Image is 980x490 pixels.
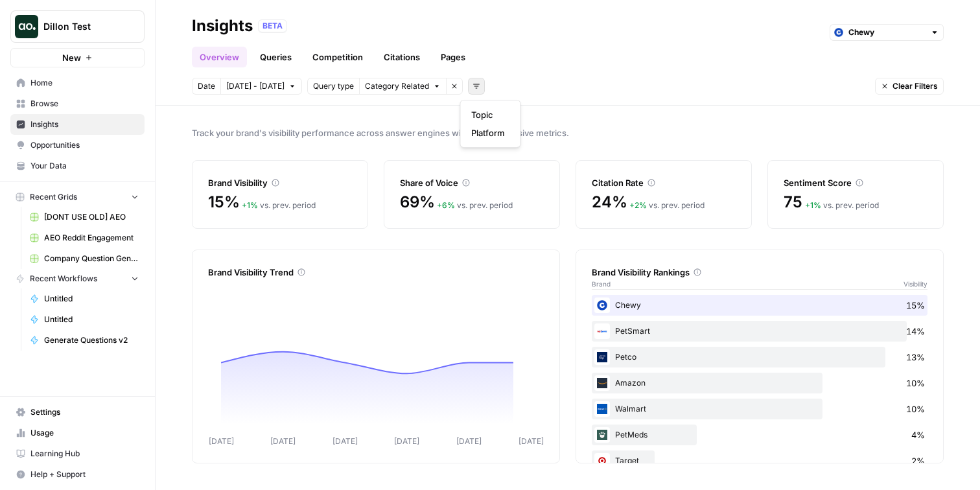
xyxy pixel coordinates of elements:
[594,297,610,313] img: 605q3xdxael06e776xrc4dzy6chk
[10,114,145,135] a: Insights
[30,139,139,151] span: Opportunities
[313,80,354,92] span: Query type
[906,299,925,312] span: 15%
[805,200,879,211] div: vs. prev. period
[911,428,925,441] span: 4%
[592,321,927,342] div: PetSmart
[471,126,505,139] span: Platform
[44,334,139,346] span: Generate Questions v2
[906,325,925,338] span: 14%
[24,288,145,309] a: Untitled
[30,427,139,439] span: Usage
[10,73,145,93] a: Home
[784,192,802,213] span: 75
[24,207,145,227] a: [DONT USE OLD] AEO
[892,80,938,92] span: Clear Filters
[629,200,647,210] span: + 2 %
[592,425,927,445] div: PetMeds
[592,347,927,367] div: Petco
[242,200,258,210] span: + 1 %
[192,47,247,67] a: Overview
[332,436,358,446] tspan: [DATE]
[252,47,299,67] a: Queries
[376,47,428,67] a: Citations
[258,19,287,32] div: BETA
[10,93,145,114] a: Browse
[10,269,145,288] button: Recent Workflows
[784,176,927,189] div: Sentiment Score
[594,453,610,469] img: prz3avfkwvon65bgvm0vnrv2hanw
[30,273,97,285] span: Recent Workflows
[44,232,139,244] span: AEO Reddit Engagement
[456,436,482,446] tspan: [DATE]
[44,253,139,264] span: Company Question Generation
[208,176,352,189] div: Brand Visibility
[592,176,736,189] div: Citation Rate
[594,349,610,365] img: r2g0c1ocazqu5wwli0aghg14y27m
[471,108,505,121] span: Topic
[904,279,927,289] span: Visibility
[10,10,145,43] button: Workspace: Dillon Test
[192,16,253,36] div: Insights
[906,351,925,364] span: 13%
[592,295,927,316] div: Chewy
[10,423,145,443] a: Usage
[594,401,610,417] img: ycpk4bd3z6kfo6lkel7r0li5w6w2
[30,469,139,480] span: Help + Support
[10,156,145,176] a: Your Data
[592,266,927,279] div: Brand Visibility Rankings
[30,448,139,460] span: Learning Hub
[242,200,316,211] div: vs. prev. period
[44,314,139,325] span: Untitled
[220,78,302,95] button: [DATE] - [DATE]
[592,279,611,289] span: Brand
[208,192,239,213] span: 15%
[592,373,927,393] div: Amazon
[437,200,513,211] div: vs. prev. period
[592,192,627,213] span: 24%
[192,126,944,139] span: Track your brand's visibility performance across answer engines with comprehensive metrics.
[270,436,296,446] tspan: [DATE]
[10,402,145,423] a: Settings
[24,248,145,269] a: Company Question Generation
[805,200,821,210] span: + 1 %
[43,20,122,33] span: Dillon Test
[30,160,139,172] span: Your Data
[10,464,145,485] button: Help + Support
[226,80,285,92] span: [DATE] - [DATE]
[911,454,925,467] span: 2%
[365,80,429,92] span: Category Related
[208,266,544,279] div: Brand Visibility Trend
[30,119,139,130] span: Insights
[437,200,455,210] span: + 6 %
[24,330,145,351] a: Generate Questions v2
[594,375,610,391] img: x79bkmhaiyio063ieql51bmy0upq
[24,227,145,248] a: AEO Reddit Engagement
[44,211,139,223] span: [DONT USE OLD] AEO
[10,135,145,156] a: Opportunities
[906,377,925,390] span: 10%
[433,47,473,67] a: Pages
[62,51,81,64] span: New
[400,192,434,213] span: 69%
[594,323,610,339] img: 91aex7x1o114xwin5iqgacccyg1l
[875,78,944,95] button: Clear Filters
[198,80,215,92] span: Date
[629,200,705,211] div: vs. prev. period
[10,48,145,67] button: New
[848,26,925,39] input: Chewy
[15,15,38,38] img: Dillon Test Logo
[10,443,145,464] a: Learning Hub
[592,450,927,471] div: Target
[394,436,419,446] tspan: [DATE]
[359,78,446,95] button: Category Related
[30,406,139,418] span: Settings
[30,77,139,89] span: Home
[44,293,139,305] span: Untitled
[305,47,371,67] a: Competition
[30,98,139,110] span: Browse
[592,399,927,419] div: Walmart
[24,309,145,330] a: Untitled
[10,187,145,207] button: Recent Grids
[400,176,544,189] div: Share of Voice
